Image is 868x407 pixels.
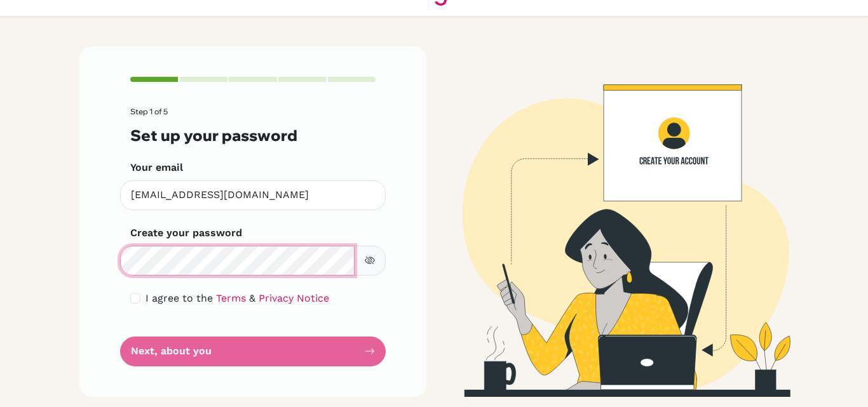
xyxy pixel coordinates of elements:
a: Terms [216,292,246,304]
span: & [249,292,255,304]
h3: Set up your password [130,126,376,145]
label: Create your password [130,225,242,241]
span: I agree to the [146,292,213,304]
a: Privacy Notice [259,292,329,304]
input: Insert your email* [120,180,386,210]
span: Step 1 of 5 [130,107,168,116]
label: Your email [130,160,183,175]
